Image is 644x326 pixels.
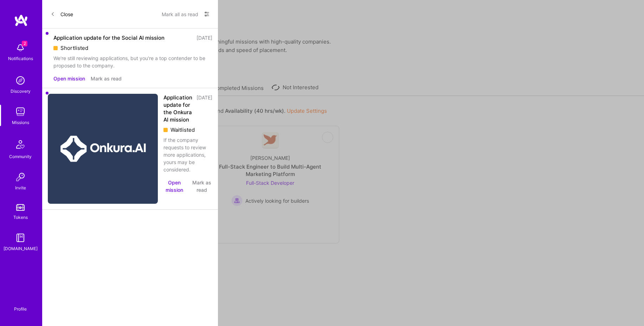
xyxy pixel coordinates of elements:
div: Shortlisted [53,44,212,52]
div: Application update for the Social AI mission [53,34,165,41]
button: Close [51,8,73,20]
div: [DOMAIN_NAME] [4,245,38,252]
div: Tokens [13,214,28,221]
div: Missions [12,119,29,126]
img: teamwork [13,105,27,119]
div: Profile [14,305,27,312]
img: guide book [13,231,27,245]
button: Mark all as read [162,8,198,20]
div: We're still reviewing applications, but you're a top contender to be proposed to the company. [53,54,212,69]
div: [DATE] [197,34,212,41]
span: 2 [22,41,27,46]
img: Company Logo [48,94,158,204]
div: Community [9,153,32,160]
div: Waitlisted [163,126,212,133]
div: [DATE] [197,94,212,123]
div: Discovery [11,87,31,95]
img: tokens [16,204,25,211]
button: Mark as read [191,179,212,194]
button: Open mission [53,75,85,82]
button: Open mission [163,179,185,194]
div: Notifications [8,55,33,62]
div: Application update for the Onkura AI mission [163,94,192,123]
button: Mark as read [91,75,122,82]
div: Invite [15,184,26,191]
img: Invite [13,170,27,184]
div: If the company requests to review more applications, yours may be considered. [163,136,212,173]
img: discovery [13,73,27,87]
img: Community [12,136,29,153]
img: bell [13,41,27,55]
a: Profile [12,298,29,312]
img: logo [14,14,28,27]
